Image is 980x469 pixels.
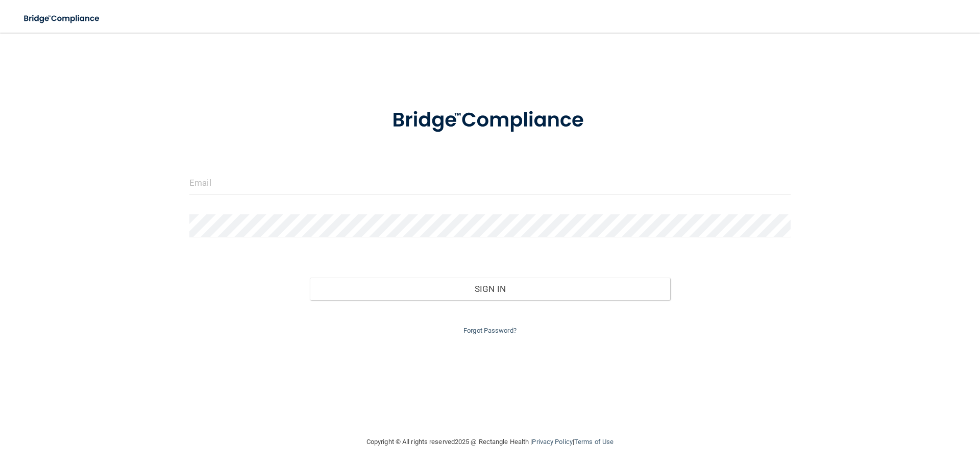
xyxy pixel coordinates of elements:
[574,438,614,446] a: Terms of Use
[532,438,572,446] a: Privacy Policy
[310,278,671,300] button: Sign In
[15,8,109,29] img: bridge_compliance_login_screen.278c3ca4.svg
[304,426,676,458] div: Copyright © All rights reserved 2025 @ Rectangle Health | |
[463,327,517,334] a: Forgot Password?
[371,94,609,147] img: bridge_compliance_login_screen.278c3ca4.svg
[189,171,791,194] input: Email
